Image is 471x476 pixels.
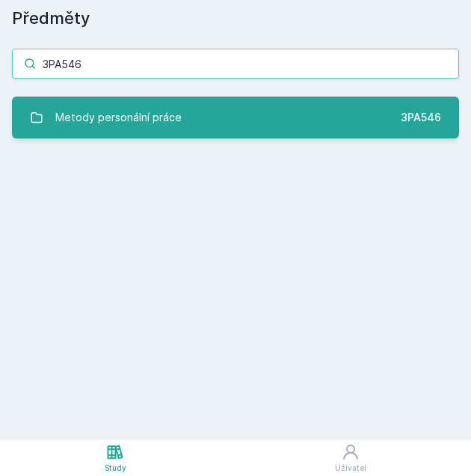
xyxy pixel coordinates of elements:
div: Uživatel [335,463,366,474]
div: Study [105,463,126,474]
div: Metody personální práce [55,103,182,132]
input: Název nebo ident předmětu… [12,49,459,79]
a: Metody personální práce 3PA546 [12,97,459,138]
h1: Předměty [12,6,459,31]
div: 3PA546 [401,110,441,125]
